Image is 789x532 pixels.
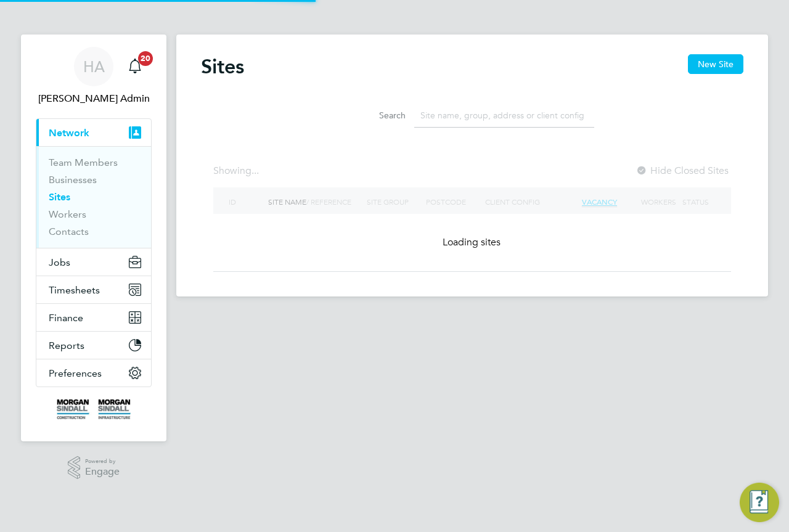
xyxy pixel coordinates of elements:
[36,248,151,276] button: Jobs
[36,332,151,359] button: Reports
[36,276,151,303] button: Timesheets
[85,456,120,467] span: Powered by
[36,304,151,331] button: Finance
[688,54,743,74] button: New Site
[49,174,97,186] a: Businesses
[68,456,120,480] a: Powered byEngage
[36,399,152,419] a: Go to home page
[636,165,729,177] label: Hide Closed Sites
[49,208,86,220] a: Workers
[49,256,70,268] span: Jobs
[740,483,779,522] button: Engage Resource Center
[36,146,151,248] div: Network
[36,47,152,106] a: HA[PERSON_NAME] Admin
[36,119,151,146] button: Network
[350,110,406,121] label: Search
[201,54,244,79] h2: Sites
[138,51,153,66] span: 20
[36,91,152,106] span: Hays Admin
[251,165,259,177] span: ...
[36,359,151,387] button: Preferences
[49,226,89,237] a: Contacts
[49,340,84,351] span: Reports
[123,47,147,86] a: 20
[49,191,70,203] a: Sites
[213,165,261,178] div: Showing
[21,35,166,441] nav: Main navigation
[49,312,83,324] span: Finance
[49,127,89,139] span: Network
[49,367,102,379] span: Preferences
[57,399,131,419] img: morgansindall-logo-retina.png
[83,59,105,75] span: HA
[85,467,120,477] span: Engage
[414,104,594,128] input: Site name, group, address or client config
[49,157,118,168] a: Team Members
[49,284,100,296] span: Timesheets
